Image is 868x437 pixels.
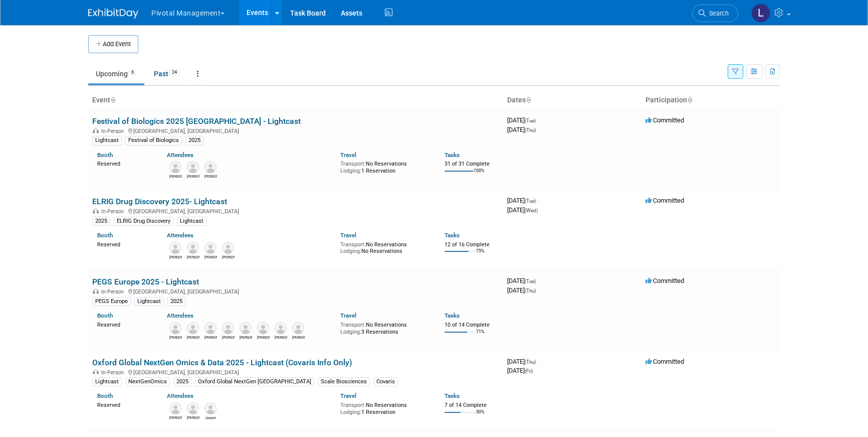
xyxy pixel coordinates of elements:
a: Festival of Biologics 2025 [GEOGRAPHIC_DATA] - Lightcast [92,116,301,126]
div: No Reservations 1 Reservation [340,400,429,415]
img: Scott Brouilette [169,161,181,173]
div: 31 of 31 Complete [445,161,499,168]
a: Sort by Participation Type [687,96,692,104]
span: (Tue) [525,118,536,123]
img: Paul Loeffen [275,322,287,334]
div: Jonathan Didier [187,414,199,420]
span: Lodging: [340,409,361,415]
span: (Thu) [525,359,536,365]
img: Jonathan Didier [187,402,199,414]
a: Attendees [167,312,193,319]
td: 100% [474,168,485,182]
img: Scott Brouilette [204,242,216,254]
div: Jasper Estranero [204,414,217,420]
span: In-Person [101,369,127,376]
img: Marco Woldt [240,322,252,334]
div: Paul Wylie [222,254,235,260]
div: Lightcast [92,136,122,145]
div: Carrie Maynard [187,173,199,179]
div: Lightcast [177,217,206,226]
div: NextGenOmics [125,377,170,386]
div: Carrie Maynard [187,334,199,340]
a: Booth [97,152,113,159]
a: Attendees [167,392,193,399]
a: Attendees [167,152,193,159]
span: (Fri) [525,368,533,374]
span: [DATE] [507,206,538,214]
span: [DATE] [507,286,536,294]
span: Transport: [340,322,366,328]
a: Travel [340,152,356,159]
span: (Thu) [525,288,536,294]
div: 7 of 14 Complete [445,402,499,409]
span: [DATE] [507,367,533,374]
img: Paul Wylie [204,322,216,334]
div: Scott Brouilette [204,254,217,260]
div: Jonathan Didier [292,334,305,340]
span: (Tue) [525,198,536,204]
div: Marco Woldt [240,334,252,340]
div: [GEOGRAPHIC_DATA], [GEOGRAPHIC_DATA] [92,207,499,215]
div: Oxford Global NextGen [GEOGRAPHIC_DATA] [195,377,314,386]
img: Carrie Maynard [187,322,199,334]
a: Attendees [167,232,193,239]
div: Simon Margerison [222,334,235,340]
div: No Reservations No Reservations [340,239,429,255]
img: Leslie Pelton [751,4,770,23]
div: Reserved [97,239,152,248]
div: 12 of 16 Complete [445,241,499,248]
td: 71% [476,329,485,343]
span: (Wed) [525,208,538,213]
div: Carrie Maynard [169,414,182,420]
img: In-Person Event [93,208,99,213]
img: Paul Wylie [222,242,234,254]
span: - [537,116,539,124]
span: - [537,277,539,284]
div: Reserved [97,159,152,168]
div: Paul Wylie [204,334,217,340]
span: In-Person [101,288,127,295]
div: Scale Biosciences [318,377,370,386]
a: Travel [340,392,356,399]
div: [GEOGRAPHIC_DATA], [GEOGRAPHIC_DATA] [92,287,499,295]
a: Tasks [445,232,460,239]
img: Carrie Maynard [169,402,181,414]
div: PEGS Europe [92,297,131,306]
div: Reserved [97,320,152,329]
a: Travel [340,232,356,239]
div: Megan Gottlieb [204,173,217,179]
span: [DATE] [507,116,539,124]
div: Lightcast [92,377,122,386]
img: In-Person Event [93,288,99,294]
span: Transport: [340,161,366,167]
a: ELRIG Drug Discovery 2025- Lightcast [92,197,227,206]
div: 2025 [92,217,110,226]
a: Booth [97,312,113,319]
button: Add Event [88,35,138,53]
span: Search [706,10,729,17]
img: In-Person Event [93,369,99,374]
div: Covaris [373,377,398,386]
div: [GEOGRAPHIC_DATA], [GEOGRAPHIC_DATA] [92,368,499,376]
a: Tasks [445,312,460,319]
div: Reserved [97,400,152,409]
span: [DATE] [507,126,536,133]
span: (Thu) [525,127,536,133]
div: Paul Steinberg [169,334,182,340]
span: [DATE] [507,277,539,284]
span: - [537,358,539,365]
span: Committed [645,277,684,284]
div: Lightcast [134,297,164,306]
img: Megan Gottlieb [204,161,216,173]
img: Simon Margerison [222,322,234,334]
td: 50% [476,409,485,423]
a: Search [692,5,738,22]
div: Festival of Biologics [125,136,182,145]
span: Lodging: [340,248,361,254]
span: Lodging: [340,329,361,335]
div: 2025 [185,136,203,145]
div: Carrie Maynard [169,254,182,260]
span: Lodging: [340,168,361,174]
a: Oxford Global NextGen Omics & Data 2025 - Lightcast (Covaris Info Only) [92,358,352,367]
span: Committed [645,116,684,124]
